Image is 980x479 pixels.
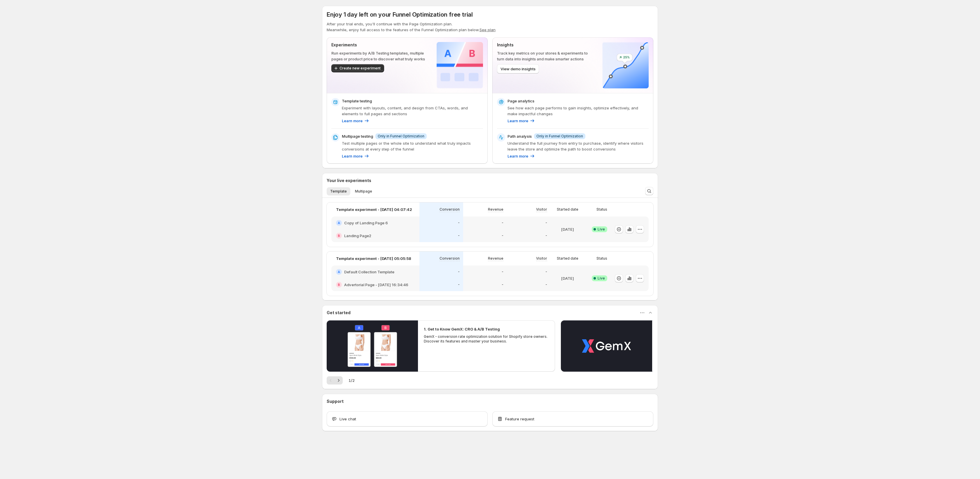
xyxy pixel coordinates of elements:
[508,133,532,139] p: Path analysis
[508,118,528,124] p: Learn more
[339,416,356,422] span: Live chat
[424,334,549,344] p: GemX - conversion rate optimization solution for Shopify store owners. Discover its features and ...
[458,233,460,238] p: -
[331,42,427,48] p: Experiments
[338,234,340,237] h2: B
[561,226,574,232] p: [DATE]
[349,377,355,383] span: 1 / 2
[327,310,351,316] h3: Get started
[561,275,574,281] p: [DATE]
[598,227,605,232] span: Live
[331,64,384,72] button: Create new experiment
[338,270,340,274] h2: A
[336,256,411,261] p: Template experiment - [DATE] 05:05:58
[497,64,539,74] button: View demo insights
[480,27,496,32] button: See plan
[338,221,340,225] h2: A
[458,282,460,287] p: -
[344,282,408,288] h2: Advertorial Page - [DATE] 16:34:46
[355,189,372,194] span: Multipage
[327,398,344,404] h3: Support
[338,283,340,286] h2: B
[502,270,503,274] p: -
[327,11,473,18] span: Enjoy 1 day left on your Funnel Optimization free trial
[502,233,503,238] p: -
[502,282,503,287] p: -
[596,207,607,212] p: Status
[545,221,547,225] p: -
[327,27,653,33] p: Meanwhile, enjoy full access to the features of the Funnel Optimization plan below.
[437,42,483,88] img: Experiments
[458,270,460,274] p: -
[327,21,653,27] p: After your trial ends, you'll continue with the Page Optimization plan.
[508,118,535,124] a: Learn more
[458,221,460,225] p: -
[557,256,578,261] p: Started date
[335,376,343,384] button: Next
[344,220,388,226] h2: Copy of Landing Page 6
[342,140,483,152] p: Test multiple pages or the whole site to understand what truly impacts conversions at every step ...
[508,153,528,159] p: Learn more
[502,221,503,225] p: -
[342,105,483,117] p: Experiment with layouts, content, and design from CTAs, words, and elements to full pages and sec...
[645,187,653,195] button: Search and filter results
[545,233,547,238] p: -
[342,98,372,104] p: Template testing
[557,207,578,212] p: Started date
[508,105,649,117] p: See how each page performs to gain insights, optimize effectively, and make impactful changes
[327,320,418,372] button: Play video
[331,50,427,62] p: Run experiments by A/B Testing templates, multiple pages or product price to discover what truly ...
[561,320,652,372] button: Play video
[488,207,503,212] p: Revenue
[440,207,460,212] p: Conversion
[330,189,347,194] span: Template
[378,134,424,139] span: Only in Funnel Optimization
[342,133,373,139] p: Multipage testing
[339,66,381,71] span: Create new experiment
[596,256,607,261] p: Status
[344,269,394,275] h2: Default Collection Template
[497,42,593,48] p: Insights
[501,66,535,72] span: View demo insights
[508,98,534,104] p: Page analytics
[440,256,460,261] p: Conversion
[342,153,363,159] p: Learn more
[602,42,649,88] img: Insights
[508,140,649,152] p: Understand the full journey from entry to purchase, identify where visitors leave the store and o...
[497,50,593,62] p: Track key metrics on your stores & experiments to turn data into insights and make smarter actions
[342,153,370,159] a: Learn more
[342,118,370,124] a: Learn more
[545,270,547,274] p: -
[344,233,371,239] h2: Landing Page2
[327,178,371,183] h3: Your live experiments
[505,416,534,422] span: Feature request
[536,134,583,139] span: Only in Funnel Optimization
[342,118,363,124] p: Learn more
[336,207,412,212] p: Template experiment - [DATE] 04:07:42
[327,376,343,384] nav: Pagination
[508,153,535,159] a: Learn more
[424,326,500,332] h2: 1. Get to Know GemX: CRO & A/B Testing
[598,276,605,281] span: Live
[536,256,547,261] p: Visitor
[536,207,547,212] p: Visitor
[488,256,503,261] p: Revenue
[545,282,547,287] p: -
